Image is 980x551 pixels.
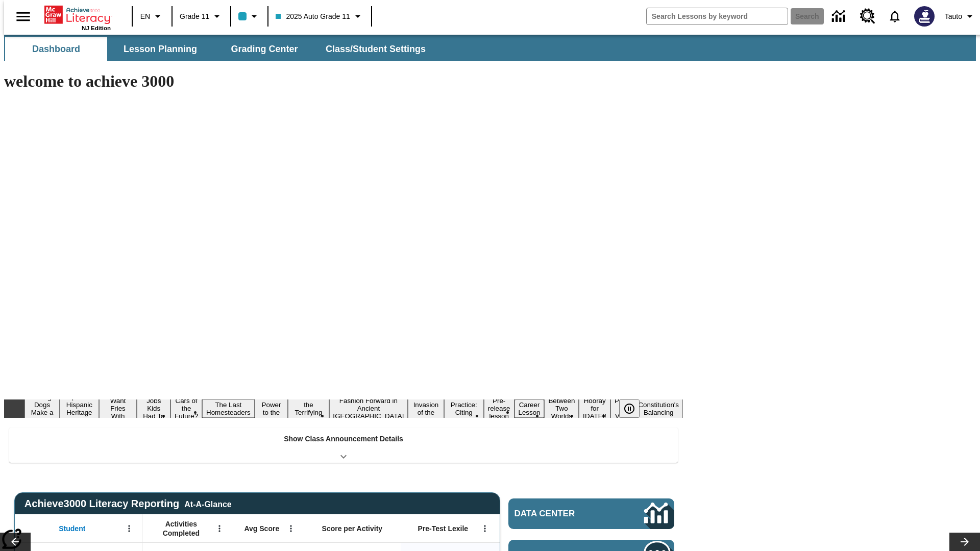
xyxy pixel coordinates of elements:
button: Class/Student Settings [317,37,434,61]
button: Slide 11 Mixed Practice: Citing Evidence [444,392,484,425]
span: Student [59,524,85,533]
button: Lesson Planning [109,37,211,61]
span: Avg Score [244,524,279,533]
a: Home [44,5,111,25]
button: Open Menu [283,521,299,536]
h1: welcome to achieve 3000 [4,72,683,91]
a: Data Center [826,3,854,31]
button: Slide 13 Career Lesson [514,399,545,418]
button: Slide 9 Fashion Forward in Ancient Rome [329,395,408,421]
button: Slide 14 Between Two Worlds [544,395,579,421]
button: Slide 16 Point of View [610,395,634,421]
a: Data Center [508,498,674,529]
span: Achieve3000 Literacy Reporting [24,498,232,510]
div: Show Class Announcement Details [9,428,678,463]
span: Grade 11 [180,11,209,22]
button: Slide 12 Pre-release lesson [484,395,514,421]
button: Slide 2 ¡Viva Hispanic Heritage Month! [60,392,99,425]
a: Notifications [881,3,908,30]
button: Slide 8 Attack of the Terrifying Tomatoes [288,392,329,425]
button: Slide 1 Diving Dogs Make a Splash [24,392,60,425]
button: Grading Center [213,37,315,61]
button: Slide 4 Dirty Jobs Kids Had To Do [137,388,170,429]
button: Slide 10 The Invasion of the Free CD [408,392,444,425]
a: Resource Center, Will open in new tab [854,3,881,30]
div: Home [44,4,111,31]
div: SubNavbar [4,35,976,61]
button: Dashboard [5,37,107,61]
button: Language: EN, Select a language [136,7,168,26]
button: Open Menu [212,521,227,536]
p: Show Class Announcement Details [284,434,403,444]
button: Class: 2025 Auto Grade 11, Select your class [272,7,367,26]
button: Slide 17 The Constitution's Balancing Act [634,392,683,425]
span: Tauto [945,11,962,22]
span: 2025 Auto Grade 11 [276,11,350,22]
button: Open side menu [8,2,38,32]
span: Pre-Test Lexile [418,524,469,533]
button: Open Menu [121,521,137,536]
button: Slide 3 Do You Want Fries With That? [99,388,137,429]
span: NJ Edition [82,25,111,31]
button: Open Menu [477,521,493,536]
span: Score per Activity [322,524,383,533]
button: Profile/Settings [941,7,980,26]
span: Data Center [514,509,610,519]
input: search field [647,8,788,24]
div: At-A-Glance [184,498,231,509]
button: Slide 15 Hooray for Constitution Day! [579,395,610,421]
button: Pause [619,399,640,418]
div: Pause [619,399,650,418]
img: Avatar [914,6,935,27]
span: Activities Completed [148,519,215,538]
button: Select a new avatar [908,3,941,30]
button: Slide 5 Cars of the Future? [170,395,202,421]
button: Slide 7 Solar Power to the People [255,392,288,425]
button: Lesson carousel, Next [949,533,980,551]
span: EN [140,11,150,22]
div: SubNavbar [4,37,435,61]
button: Slide 6 The Last Homesteaders [202,399,255,418]
button: Class color is light blue. Change class color [234,7,264,26]
button: Grade: Grade 11, Select a grade [176,7,227,26]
